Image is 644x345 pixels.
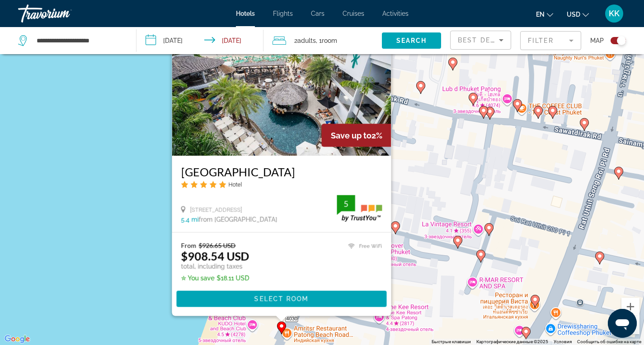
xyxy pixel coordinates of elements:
[322,37,337,44] span: Room
[190,206,242,213] span: [STREET_ADDRESS]
[273,10,293,17] a: Flights
[316,34,337,47] span: , 1
[228,181,242,188] span: Hotel
[567,11,580,18] span: USD
[343,10,364,17] a: Cruises
[476,339,548,344] span: Картографические данные ©2025
[604,37,626,45] button: Toggle map
[330,130,371,140] span: Save up to
[432,339,471,345] button: Быстрые клавиши
[458,35,503,46] mat-select: Sort by
[536,11,545,18] span: en
[337,198,355,209] div: 5
[176,291,386,307] button: Select Room
[181,275,249,282] p: $18.11 USD
[2,333,32,345] a: Открыть эту область в Google Картах (в новом окне)
[236,10,255,17] a: Hotels
[396,37,427,44] span: Search
[536,8,553,21] button: Change language
[337,195,382,221] img: trustyou-badge.svg
[621,298,639,316] button: Увеличить
[181,242,196,249] span: From
[343,242,382,251] li: Free WiFi
[198,242,235,249] del: $926.65 USD
[294,34,316,47] span: 2
[321,124,391,147] div: 2%
[176,295,386,302] a: Select Room
[554,339,572,344] a: Условия (ссылка откроется в новой вкладке)
[136,27,264,54] button: Check-in date: Nov 8, 2025 Check-out date: Nov 11, 2025
[608,309,637,338] iframe: Кнопка запуска окна обмена сообщениями
[254,295,308,303] span: Select Room
[297,37,316,44] span: Adults
[609,9,620,18] span: KK
[577,339,641,344] a: Сообщить об ошибке на карте
[2,333,32,345] img: Google
[382,32,441,49] button: Search
[382,10,409,17] a: Activities
[181,263,249,270] p: total, including taxes
[181,180,382,188] div: 5 star Hotel
[181,165,382,178] a: [GEOGRAPHIC_DATA]
[198,216,277,223] span: from [GEOGRAPHIC_DATA]
[602,4,626,23] button: User Menu
[181,249,249,263] ins: $908.54 USD
[458,37,505,44] span: Best Deals
[172,11,391,156] img: Hotel image
[18,2,108,25] a: Travorium
[520,31,581,51] button: Filter
[311,10,324,17] a: Cars
[181,275,214,282] span: ✮ You save
[567,8,589,21] button: Change currency
[181,216,198,223] span: 5.4 mi
[590,34,604,47] span: Map
[263,27,382,54] button: Travelers: 2 adults, 0 children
